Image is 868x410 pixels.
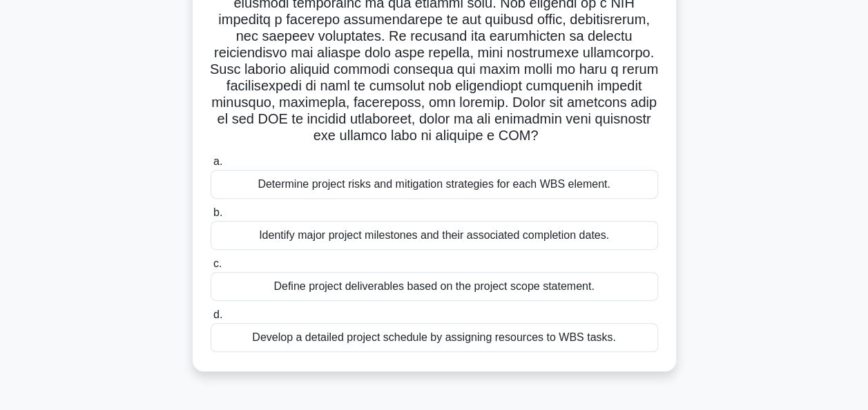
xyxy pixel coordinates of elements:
span: b. [213,206,222,218]
span: c. [213,257,222,269]
div: Develop a detailed project schedule by assigning resources to WBS tasks. [211,323,658,352]
div: Define project deliverables based on the project scope statement. [211,272,658,301]
div: Identify major project milestones and their associated completion dates. [211,221,658,250]
span: a. [213,155,222,167]
div: Determine project risks and mitigation strategies for each WBS element. [211,170,658,199]
span: d. [213,309,222,320]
